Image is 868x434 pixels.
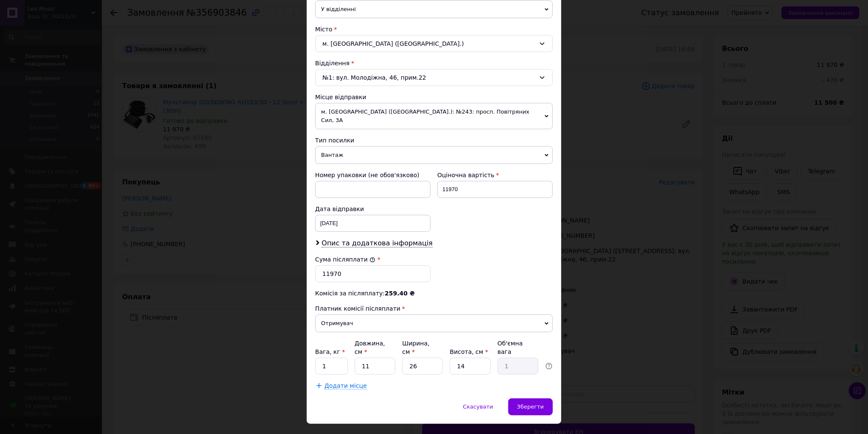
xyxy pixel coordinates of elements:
label: Висота, см [450,348,488,355]
div: №1: вул. Молодіжна, 46, прим.22 [315,69,553,86]
div: Оціночна вартість [437,171,553,179]
span: Тип посилки [315,137,354,144]
div: Об'ємна вага [498,339,538,356]
span: Додати місце [325,382,367,389]
label: Сума післяплати [315,256,375,263]
div: Комісія за післяплату: [315,289,553,298]
span: Опис та додаткова інформація [322,239,433,248]
div: Номер упаковки (не обов'язково) [315,171,431,179]
label: Вага, кг [315,348,345,355]
span: м. [GEOGRAPHIC_DATA] ([GEOGRAPHIC_DATA].): №243: просп. Повітряних Сил, 3А [315,103,553,129]
span: 259.40 ₴ [385,290,415,297]
span: Платник комісії післяплати [315,305,400,312]
span: Скасувати [463,403,493,410]
label: Ширина, см [402,340,429,355]
span: Зберегти [517,403,544,410]
span: У відділенні [315,0,553,18]
div: Дата відправки [315,205,431,213]
div: Місто [315,25,553,33]
div: м. [GEOGRAPHIC_DATA] ([GEOGRAPHIC_DATA].) [315,35,553,52]
span: Отримувач [315,314,553,332]
span: Місце відправки [315,94,367,100]
label: Довжина, см [355,340,385,355]
div: Відділення [315,59,553,67]
span: Вантаж [315,146,553,164]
